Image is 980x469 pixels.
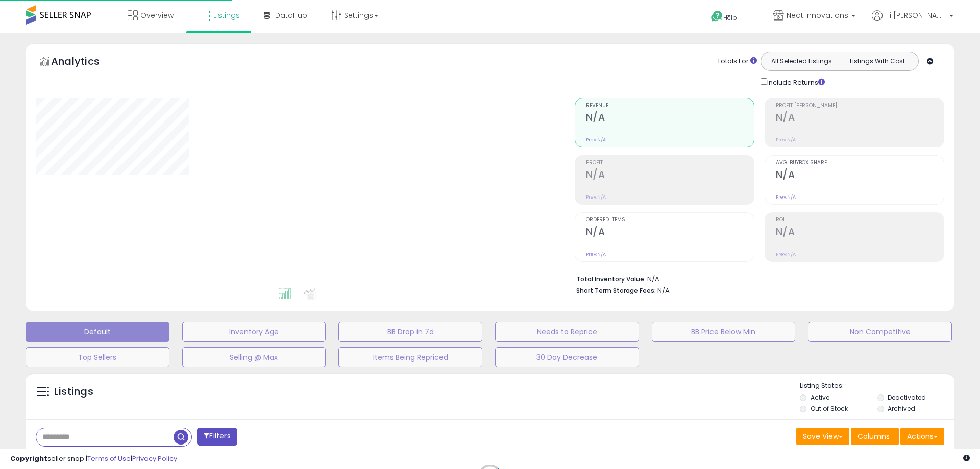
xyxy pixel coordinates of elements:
button: 30 Day Decrease [495,347,639,367]
span: Neat Innovations [787,10,848,20]
button: BB Price Below Min [652,322,796,342]
strong: Copyright [10,454,47,463]
button: Default [26,322,169,342]
a: Hi [PERSON_NAME] [872,10,953,33]
small: Prev: N/A [586,137,606,143]
button: All Selected Listings [764,55,840,68]
span: N/A [657,286,670,295]
div: Totals For [717,57,757,66]
span: Avg. Buybox Share [776,160,944,166]
div: seller snap | | [10,454,177,464]
span: ROI [776,217,944,223]
div: Include Returns [753,76,837,88]
h2: N/A [776,169,944,183]
button: Items Being Repriced [338,347,482,367]
h2: N/A [586,112,754,126]
span: Listings [213,10,240,20]
span: Hi [PERSON_NAME] [885,10,946,20]
span: Ordered Items [586,217,754,223]
small: Prev: N/A [776,194,796,200]
b: Short Term Storage Fees: [576,286,656,295]
button: Listings With Cost [839,55,915,68]
small: Prev: N/A [776,251,796,257]
small: Prev: N/A [586,251,606,257]
span: Overview [140,10,174,20]
button: BB Drop in 7d [338,322,482,342]
button: Selling @ Max [182,347,326,367]
button: Inventory Age [182,322,326,342]
small: Prev: N/A [586,194,606,200]
span: Help [723,13,737,22]
a: Help [703,3,757,33]
h2: N/A [586,226,754,240]
span: Profit [PERSON_NAME] [776,103,944,109]
i: Get Help [710,10,723,23]
h2: N/A [776,226,944,240]
h2: N/A [776,112,944,126]
h2: N/A [586,169,754,183]
li: N/A [576,272,937,284]
span: Profit [586,160,754,166]
button: Top Sellers [26,347,169,367]
span: Revenue [586,103,754,109]
button: Non Competitive [808,322,952,342]
h5: Analytics [51,54,119,71]
b: Total Inventory Value: [576,275,646,283]
span: DataHub [275,10,307,20]
button: Needs to Reprice [495,322,639,342]
small: Prev: N/A [776,137,796,143]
